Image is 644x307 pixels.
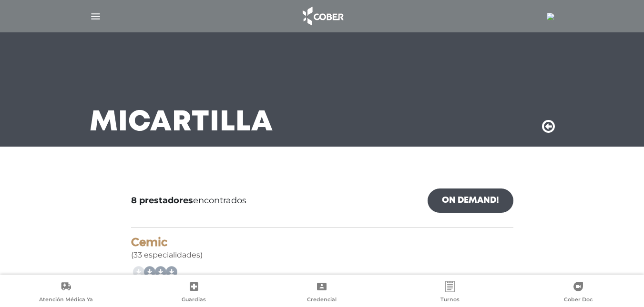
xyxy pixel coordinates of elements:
div: (33 especialidades) [131,236,513,261]
h4: Cemic [131,236,513,249]
h3: Mi Cartilla [90,110,273,135]
img: logo_cober_home-white.png [297,5,348,28]
span: Turnos [440,296,460,305]
img: Cober_menu-lines-white.svg [90,10,102,22]
a: On Demand! [428,188,513,213]
span: Guardias [182,296,206,305]
a: Guardias [130,281,258,305]
a: Turnos [386,281,514,305]
a: Atención Médica Ya [2,281,130,305]
span: Atención Médica Ya [39,296,93,305]
a: Cober Doc [514,281,642,305]
b: 8 prestadores [131,195,193,206]
span: Credencial [307,296,337,305]
span: encontrados [131,194,246,207]
span: Cober Doc [564,296,593,305]
a: Credencial [258,281,386,305]
img: 24613 [547,13,554,20]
